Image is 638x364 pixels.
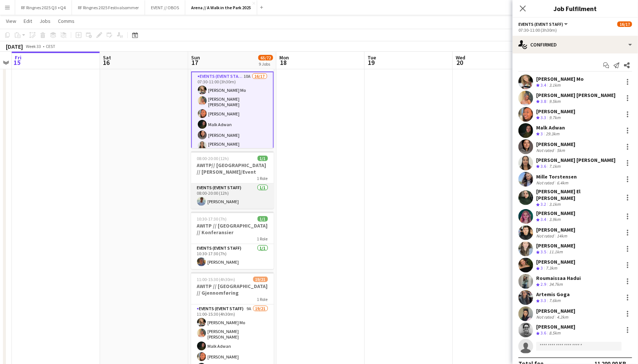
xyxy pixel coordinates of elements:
[191,212,274,269] app-job-card: 10:30-17:30 (7h)1/1AWITP // [GEOGRAPHIC_DATA] // Konferansier1 RoleEvents (Event Staff)1/110:30-1...
[191,222,274,236] h3: AWITP // [GEOGRAPHIC_DATA] // Konferansier
[536,157,615,163] div: [PERSON_NAME] [PERSON_NAME]
[15,0,72,15] button: RF Ringnes 2025 Q3 +Q4
[513,36,638,53] div: Confirmed
[536,92,615,98] div: [PERSON_NAME] [PERSON_NAME]
[544,131,561,137] div: 29.3km
[541,98,546,104] span: 3.8
[518,27,632,33] div: 07:30-11:00 (3h30m)
[191,184,274,209] app-card-role: Events (Event Staff)1/108:00-20:00 (12h)[PERSON_NAME]
[257,176,268,181] span: 1 Role
[541,201,546,207] span: 3.2
[72,0,145,15] button: RF Ringnes 2025 Festivalsommer
[191,162,274,175] h3: AWITP// [GEOGRAPHIC_DATA] // [PERSON_NAME]/Event
[541,163,546,169] span: 3.6
[536,259,575,265] div: [PERSON_NAME]
[6,43,23,50] div: [DATE]
[37,16,54,26] a: Jobs
[617,21,632,27] span: 16/17
[197,156,229,161] span: 08:00-20:00 (12h)
[21,16,35,26] a: Edit
[24,44,43,49] span: Week 33
[190,58,200,67] span: 17
[548,98,562,105] div: 9.5km
[58,18,75,24] span: Comms
[191,72,274,276] app-card-role: Events (Event Staff)10A16/1707:30-11:00 (3h30m)[PERSON_NAME] Mo[PERSON_NAME] [PERSON_NAME][PERSON...
[548,330,562,336] div: 8.5km
[536,124,565,131] div: Malk Adwan
[191,151,274,209] app-job-card: 08:00-20:00 (12h)1/1AWITP// [GEOGRAPHIC_DATA] // [PERSON_NAME]/Event1 RoleEvents (Event Staff)1/1...
[257,236,268,242] span: 1 Role
[55,16,77,26] a: Comms
[455,58,465,67] span: 20
[536,226,575,233] div: [PERSON_NAME]
[14,58,21,67] span: 15
[259,61,273,67] div: 9 Jobs
[185,0,257,15] button: Arena // A Walk in the Park 2025
[258,156,268,161] span: 1/1
[541,131,543,136] span: 3
[46,44,55,49] div: CEST
[555,233,569,239] div: 14km
[536,308,575,314] div: [PERSON_NAME]
[541,115,546,120] span: 3.3
[278,58,289,67] span: 18
[191,39,274,148] app-job-card: 07:30-11:00 (3h30m)16/17AWITP // [GEOGRAPHIC_DATA] // Opprigg1 RoleEvents (Event Staff)10A16/1707...
[191,244,274,269] app-card-role: Events (Event Staff)1/110:30-17:30 (7h)[PERSON_NAME]
[541,82,546,88] span: 3.4
[39,18,51,24] span: Jobs
[536,314,555,320] div: Not rated
[197,277,235,282] span: 11:00-15:30 (4h30m)
[536,173,577,180] div: Mille Torstensen
[257,297,268,302] span: 1 Role
[536,188,620,201] div: [PERSON_NAME] El [PERSON_NAME]
[548,115,562,121] div: 9.7km
[541,281,546,287] span: 2.9
[102,58,111,67] span: 16
[548,298,562,304] div: 7.6km
[15,54,21,61] span: Fri
[548,249,564,255] div: 11.1km
[191,54,200,61] span: Sun
[145,0,185,15] button: EVENT // OBOS
[536,275,581,281] div: Roumaissaa Hadui
[548,82,562,89] div: 3.1km
[536,210,575,216] div: [PERSON_NAME]
[548,163,562,170] div: 7.1km
[541,298,546,303] span: 3.3
[513,4,638,13] h3: Job Fulfilment
[541,249,546,254] span: 3.5
[555,314,570,320] div: 4.2km
[191,283,274,296] h3: AWITP // [GEOGRAPHIC_DATA] // Gjennomføring
[548,201,562,208] div: 3.1km
[555,180,570,186] div: 6.4km
[541,330,546,336] span: 3.6
[103,54,111,61] span: Sat
[456,54,465,61] span: Wed
[197,216,227,222] span: 10:30-17:30 (7h)
[536,233,555,239] div: Not rated
[518,21,563,27] span: Events (Event Staff)
[279,54,289,61] span: Mon
[555,148,566,153] div: 5km
[548,281,564,288] div: 34.7km
[541,216,546,222] span: 3.4
[6,18,16,24] span: View
[518,21,569,27] button: Events (Event Staff)
[258,55,273,60] span: 65/72
[258,216,268,222] span: 1/1
[536,108,575,115] div: [PERSON_NAME]
[541,265,543,271] span: 3
[536,76,584,82] div: [PERSON_NAME] Mo
[536,141,575,148] div: [PERSON_NAME]
[536,242,575,249] div: [PERSON_NAME]
[536,180,555,186] div: Not rated
[24,18,32,24] span: Edit
[536,323,575,330] div: [PERSON_NAME]
[548,216,562,223] div: 3.9km
[253,277,268,282] span: 19/21
[3,16,19,26] a: View
[544,265,559,271] div: 7.3km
